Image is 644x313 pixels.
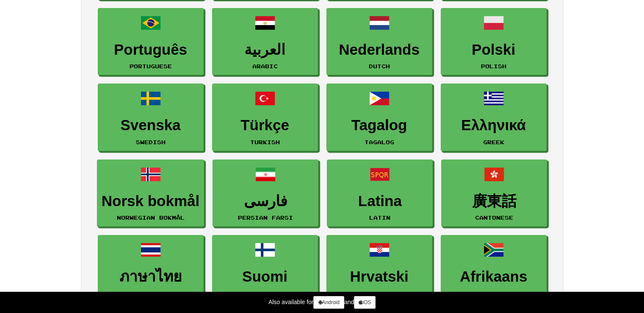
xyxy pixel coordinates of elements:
[217,117,313,134] h3: Türkçe
[331,268,428,285] h3: Hrvatski
[445,117,542,134] h3: Ελληνικά
[97,159,204,227] a: Norsk bokmålNorwegian Bokmål
[217,268,313,285] h3: Suomi
[331,42,428,58] h3: Nederlands
[326,8,432,75] a: NederlandsDutch
[250,291,280,296] small: Finnish
[332,193,428,210] h3: Latina
[441,159,547,227] a: 廣東話Cantonese
[483,139,504,145] small: Greek
[445,42,542,58] h3: Polski
[481,63,506,69] small: Polish
[445,268,542,285] h3: Afrikaans
[313,296,344,309] a: Android
[441,84,547,151] a: ΕλληνικάGreek
[217,193,314,210] h3: فارسی
[117,215,185,221] small: Norwegian Bokmål
[102,42,199,58] h3: Português
[354,296,376,309] a: iOS
[136,139,166,145] small: Swedish
[213,159,318,227] a: فارسیPersian Farsi
[331,117,428,134] h3: Tagalog
[130,63,172,69] small: Portuguese
[369,63,390,69] small: Dutch
[475,215,513,221] small: Cantonese
[362,291,396,296] small: Croatian
[98,84,204,151] a: SvenskaSwedish
[142,291,159,296] small: Thai
[446,193,542,210] h3: 廣東話
[238,215,293,221] small: Persian Farsi
[102,117,199,134] h3: Svenska
[250,139,280,145] small: Turkish
[102,268,199,285] h3: ภาษาไทย
[212,8,318,75] a: العربيةArabic
[98,8,204,75] a: PortuguêsPortuguese
[475,291,513,296] small: Afrikaans
[365,139,394,145] small: Tagalog
[102,193,199,210] h3: Norsk bokmål
[326,235,432,302] a: HrvatskiCroatian
[326,84,432,151] a: TagalogTagalog
[217,42,313,58] h3: العربية
[441,8,547,75] a: PolskiPolish
[369,215,390,221] small: Latin
[98,235,204,302] a: ภาษาไทยThai
[327,159,433,227] a: LatinaLatin
[441,235,547,302] a: AfrikaansAfrikaans
[212,84,318,151] a: TürkçeTurkish
[212,235,318,302] a: SuomiFinnish
[252,63,278,69] small: Arabic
